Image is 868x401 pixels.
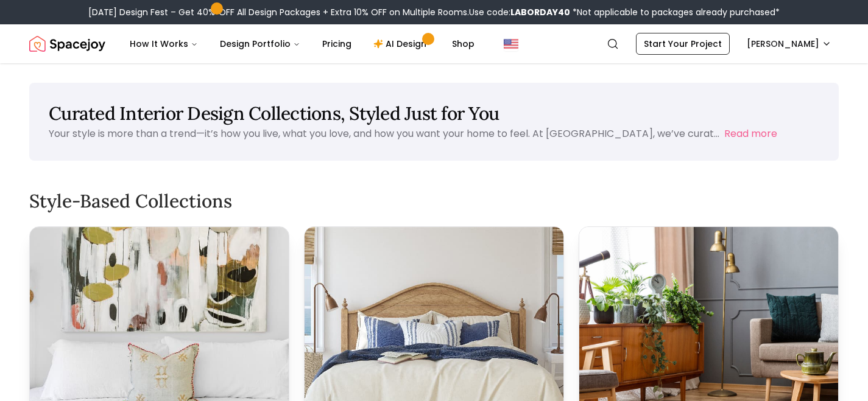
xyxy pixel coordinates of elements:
[120,32,484,56] nav: Main
[29,24,839,63] nav: Global
[49,127,719,141] p: Your style is more than a trend—it’s how you live, what you love, and how you want your home to f...
[469,6,570,18] span: Use code:
[724,127,777,141] button: Read more
[88,6,780,18] div: [DATE] Design Fest – Get 40% OFF All Design Packages + Extra 10% OFF on Multiple Rooms.
[312,32,361,56] a: Pricing
[49,102,819,124] h1: Curated Interior Design Collections, Styled Just for You
[210,32,310,56] button: Design Portfolio
[364,32,440,56] a: AI Design
[120,32,208,56] button: How It Works
[29,190,839,212] h2: Style-Based Collections
[510,6,570,18] b: LABORDAY40
[504,37,518,51] img: United States
[442,32,484,56] a: Shop
[29,32,105,56] a: Spacejoy
[570,6,780,18] span: *Not applicable to packages already purchased*
[739,33,839,55] button: [PERSON_NAME]
[636,33,730,55] a: Start Your Project
[29,32,105,56] img: Spacejoy Logo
